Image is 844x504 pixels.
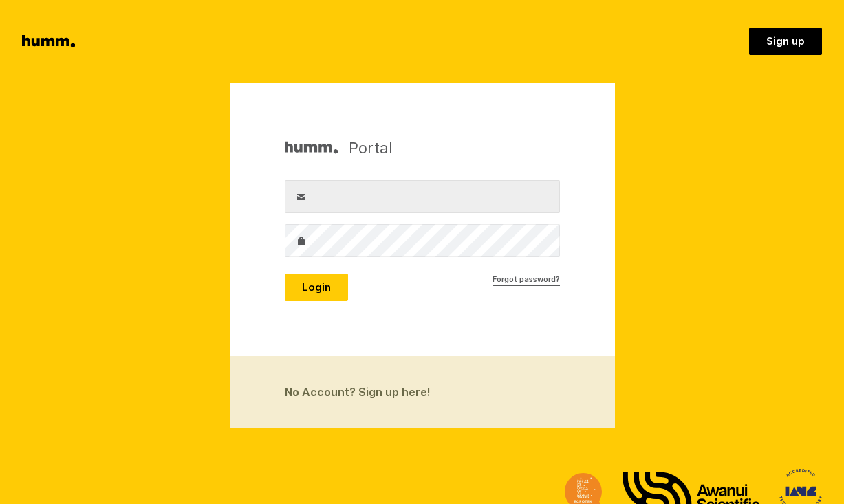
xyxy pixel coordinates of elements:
[285,274,348,301] button: Login
[230,356,615,428] a: No Account? Sign up here!
[749,28,822,55] a: Sign up
[285,138,338,158] img: Humm
[493,274,560,286] a: Forgot password?
[285,138,393,158] h1: Portal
